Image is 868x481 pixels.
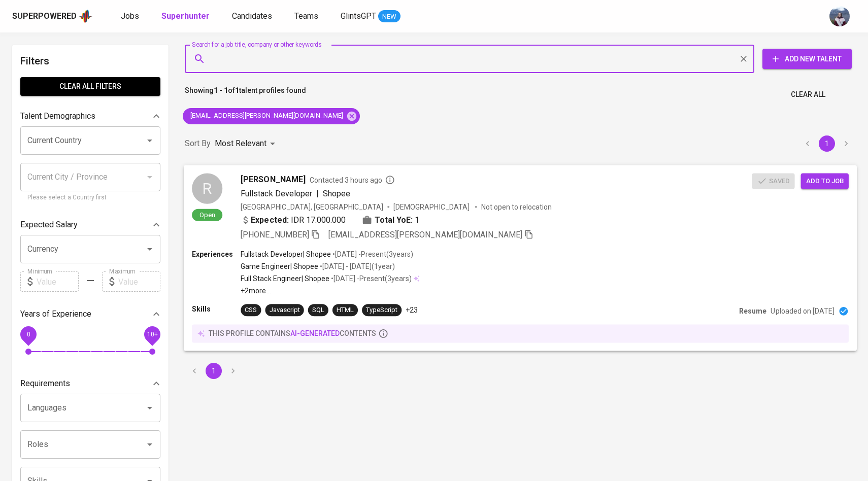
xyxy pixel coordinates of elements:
span: 1 [415,214,419,226]
button: page 1 [206,363,222,379]
img: app logo [79,9,92,24]
div: SQL [312,305,324,315]
p: Not open to relocation [481,201,552,212]
p: this profile contains contents [209,328,376,338]
p: Uploaded on [DATE] [771,306,834,316]
div: IDR 17.000.000 [241,214,346,226]
span: Candidates [232,11,272,21]
p: Most Relevant [215,138,266,150]
div: Most Relevant [215,134,279,153]
span: Jobs [121,11,139,21]
span: Clear All filters [28,80,152,93]
p: • [DATE] - Present ( 3 years ) [329,273,412,284]
p: Requirements [20,377,70,390]
a: Candidates [232,10,274,23]
button: Open [143,401,157,415]
button: Clear All [787,85,829,104]
span: GlintsGPT [341,11,376,21]
button: Open [143,242,157,256]
button: Open [143,437,157,452]
p: Game Engineer | Shopee [241,261,318,271]
a: GlintsGPT NEW [341,10,400,23]
p: Expected Salary [20,219,78,231]
button: Clear All filters [20,77,160,96]
b: 1 - 1 [214,86,228,94]
div: CSS [245,305,257,315]
input: Value [118,271,160,292]
b: Expected: [251,214,288,226]
button: page 1 [819,135,835,152]
p: • [DATE] - [DATE] ( 1 year ) [318,261,395,271]
span: NEW [378,12,400,22]
button: Add New Talent [762,49,852,69]
nav: pagination navigation [798,135,856,152]
span: 0 [26,331,30,338]
nav: pagination navigation [185,363,243,379]
button: Open [143,133,157,148]
div: [EMAIL_ADDRESS][PERSON_NAME][DOMAIN_NAME] [183,108,360,124]
div: R [192,173,222,203]
span: Add to job [806,175,844,187]
span: 10+ [147,331,157,338]
img: christine.raharja@glints.com [829,6,850,26]
p: Showing of talent profiles found [185,85,306,104]
button: Add to job [801,173,849,189]
p: Full Stack Engineer | Shopee [241,273,329,284]
p: Sort By [185,138,211,150]
input: Value [37,271,79,292]
b: 1 [235,86,239,94]
a: ROpen[PERSON_NAME]Contacted 3 hours agoFullstack Developer|Shopee[GEOGRAPHIC_DATA], [GEOGRAPHIC_D... [185,165,856,351]
span: [PHONE_NUMBER] [241,229,309,239]
p: Skills [192,304,241,314]
div: HTML [337,305,354,315]
p: Talent Demographics [20,110,95,122]
span: [EMAIL_ADDRESS][PERSON_NAME][DOMAIN_NAME] [183,111,349,121]
span: AI-generated [290,329,340,337]
div: Talent Demographics [20,106,160,126]
span: Clear All [791,88,825,101]
svg: By Batam recruiter [385,175,395,185]
a: Jobs [121,10,141,23]
span: [DEMOGRAPHIC_DATA] [393,201,471,212]
b: Total YoE: [375,214,413,226]
button: Clear [737,52,751,66]
div: TypeScript [366,305,397,315]
span: [PERSON_NAME] [241,173,305,185]
div: [GEOGRAPHIC_DATA], [GEOGRAPHIC_DATA] [241,201,383,212]
div: Years of Experience [20,304,160,324]
b: Superhunter [161,11,210,21]
span: Open [195,210,219,219]
span: | [316,187,319,199]
a: Teams [294,10,320,23]
p: Resume [739,306,766,316]
a: Superpoweredapp logo [12,9,92,24]
p: • [DATE] - Present ( 3 years ) [331,249,413,259]
span: [EMAIL_ADDRESS][PERSON_NAME][DOMAIN_NAME] [328,229,522,239]
p: +23 [406,305,418,315]
span: Fullstack Developer [241,188,312,198]
span: Add New Talent [771,53,844,65]
span: Teams [294,11,318,21]
p: Please select a Country first [27,193,153,203]
p: Fullstack Developer | Shopee [241,249,331,259]
h6: Filters [20,53,160,69]
div: Javascript [270,305,300,315]
div: Superpowered [12,11,77,22]
div: Expected Salary [20,215,160,235]
p: +2 more ... [241,286,419,296]
a: Superhunter [161,10,212,23]
span: Contacted 3 hours ago [310,175,395,185]
div: Requirements [20,373,160,394]
p: Years of Experience [20,308,91,320]
span: Shopee [323,188,350,198]
p: Experiences [192,249,241,259]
